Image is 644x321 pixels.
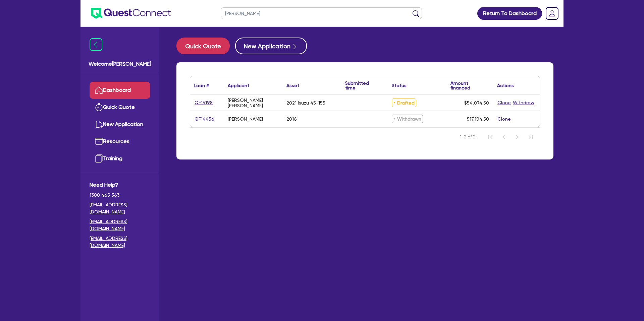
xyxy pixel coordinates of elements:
[90,82,150,99] a: Dashboard
[194,115,215,123] a: QF14456
[524,130,537,144] button: Last Page
[477,7,542,20] a: Return To Dashboard
[286,116,297,122] div: 2016
[228,83,249,88] div: Applicant
[90,116,150,133] a: New Application
[90,218,150,232] a: [EMAIL_ADDRESS][DOMAIN_NAME]
[484,130,497,144] button: First Page
[176,38,235,54] a: Quick Quote
[286,100,325,106] div: 2021 Isuzu 45-155
[91,8,171,19] img: quest-connect-logo-blue
[95,120,103,128] img: new-application
[392,99,416,107] span: Drafted
[90,235,150,249] a: [EMAIL_ADDRESS][DOMAIN_NAME]
[194,99,213,107] a: QF15198
[228,116,263,122] div: [PERSON_NAME]
[90,38,102,51] img: icon-menu-close
[95,103,103,111] img: quick-quote
[464,100,489,106] span: $54,074.50
[228,98,278,108] div: [PERSON_NAME] [PERSON_NAME]
[89,60,151,68] span: Welcome [PERSON_NAME]
[450,81,489,90] div: Amount financed
[194,83,209,88] div: Loan #
[286,83,299,88] div: Asset
[392,83,407,88] div: Status
[511,130,524,144] button: Next Page
[176,38,230,54] button: Quick Quote
[90,150,150,167] a: Training
[543,5,561,22] a: Dropdown toggle
[497,99,511,107] button: Clone
[95,154,103,163] img: training
[467,116,489,122] span: $17,194.50
[392,115,423,123] span: Withdrawn
[497,115,511,123] button: Clone
[497,83,514,88] div: Actions
[235,38,307,54] button: New Application
[90,192,150,199] span: 1300 465 363
[513,99,535,107] button: Withdraw
[345,81,378,90] div: Submitted time
[221,7,422,19] input: Search by name, application ID or mobile number...
[90,201,150,215] a: [EMAIL_ADDRESS][DOMAIN_NAME]
[90,99,150,116] a: Quick Quote
[460,134,476,140] span: 1-2 of 2
[90,181,150,189] span: Need Help?
[497,130,511,144] button: Previous Page
[90,133,150,150] a: Resources
[95,137,103,145] img: resources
